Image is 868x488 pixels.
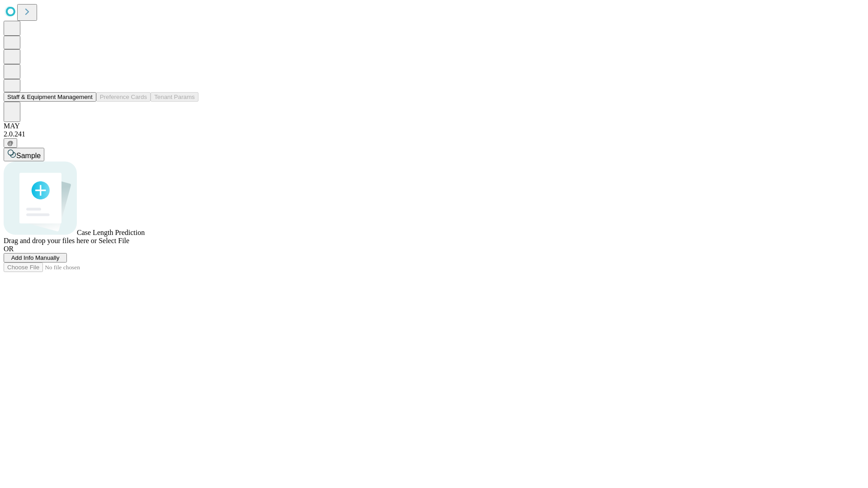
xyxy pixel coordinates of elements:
span: Select File [99,237,129,244]
span: Sample [16,152,41,160]
button: Tenant Params [151,92,198,102]
span: Drag and drop your files here or [4,237,97,244]
span: @ [7,140,14,146]
button: Sample [4,148,44,161]
button: Preference Cards [96,92,151,102]
span: OR [4,245,14,253]
span: Add Info Manually [11,254,60,261]
span: Case Length Prediction [77,229,145,236]
div: MAY [4,122,864,130]
button: Add Info Manually [4,253,67,263]
button: Staff & Equipment Management [4,92,96,102]
button: @ [4,138,17,148]
div: 2.0.241 [4,130,864,138]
